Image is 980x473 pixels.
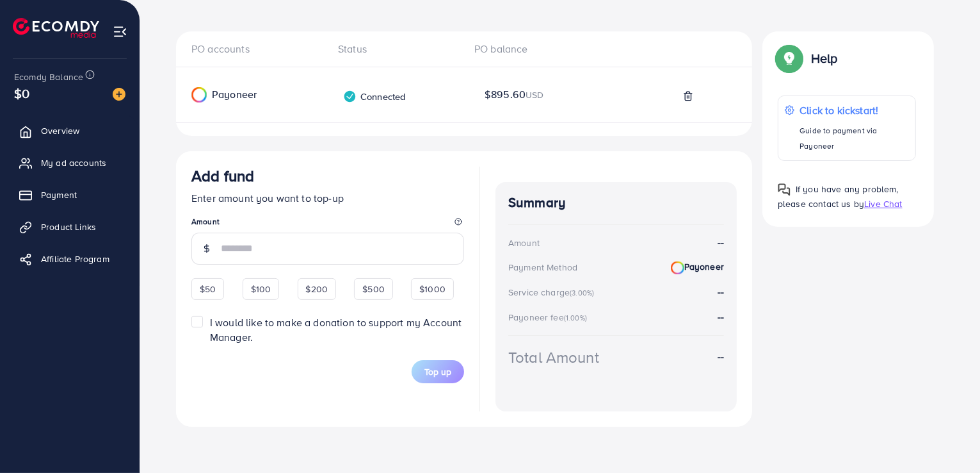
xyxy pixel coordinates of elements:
div: PO accounts [191,42,328,56]
span: $200 [306,283,328,295]
div: Service charge [508,286,598,299]
div: Amount [508,236,540,249]
span: $0 [14,84,29,103]
p: Guide to payment via Payoneer [799,123,909,154]
img: Payoneer [191,87,207,103]
div: PO balance [464,42,600,56]
span: $500 [362,283,385,295]
div: Payoneer fee [508,311,591,324]
a: Payment [10,182,130,208]
span: USD [526,88,543,101]
span: $100 [251,283,271,295]
span: $50 [200,283,216,295]
small: (1.00%) [564,313,587,323]
small: (3.00%) [570,288,594,298]
a: Product Links [10,214,130,240]
span: Live Chat [864,197,902,210]
button: Top up [412,360,464,383]
div: Payment Method [508,261,577,274]
div: Status [328,42,464,56]
span: I would like to make a donation to support my Account Manager. [210,315,462,344]
img: verified [343,90,357,103]
img: Payoneer [671,261,684,275]
h3: Add fund [191,167,254,185]
a: Affiliate Program [10,246,130,272]
span: If you have any problem, please contact us by [778,183,899,210]
span: Top up [424,365,451,378]
span: Payment [41,188,77,201]
a: My ad accounts [10,150,130,176]
span: My ad accounts [41,156,106,169]
img: Popup guide [778,183,791,196]
h4: Summary [508,195,724,211]
strong: -- [718,285,724,299]
strong: Payoneer [671,260,724,274]
span: Affiliate Program [41,253,109,265]
span: $1000 [419,283,446,295]
p: Help [811,51,838,66]
img: image [113,88,125,101]
div: Connected [343,90,405,103]
strong: -- [718,235,724,250]
img: menu [113,24,127,39]
span: Product Links [41,220,96,233]
div: Total Amount [508,346,599,369]
legend: Amount [191,216,464,232]
p: Click to kickstart! [799,103,909,118]
strong: -- [718,310,724,324]
iframe: Chat [926,415,970,463]
span: $895.60 [485,87,544,102]
p: Enter amount you want to top-up [191,190,464,206]
img: Popup guide [778,47,801,70]
a: Overview [10,118,130,144]
span: Ecomdy Balance [14,71,83,83]
strong: -- [718,349,724,364]
img: logo [13,18,99,38]
span: Overview [41,124,79,137]
div: Payoneer [176,87,305,103]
